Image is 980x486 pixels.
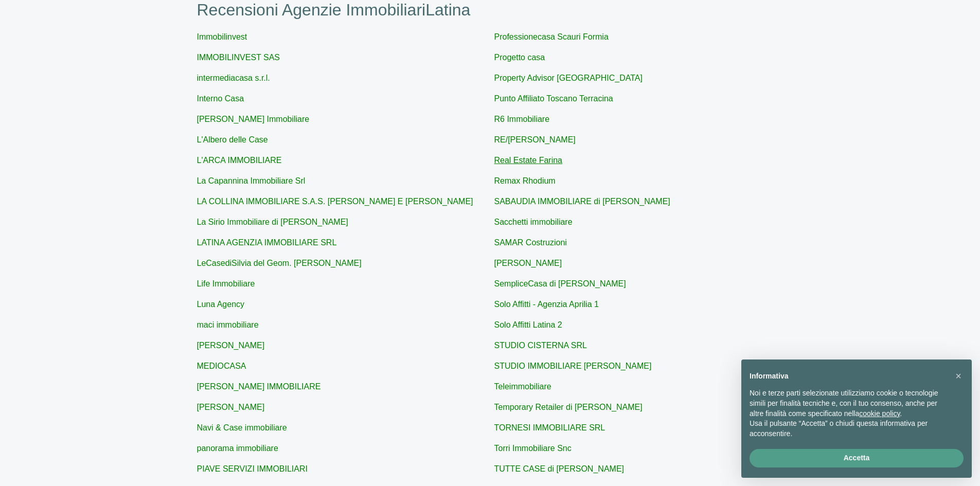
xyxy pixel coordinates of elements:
a: IMMOBILINVEST SAS [197,53,280,62]
a: Interno Casa [197,94,244,103]
a: Teleimmobiliare [494,382,551,391]
a: [PERSON_NAME] [197,403,265,411]
p: Noi e terze parti selezionate utilizziamo cookie o tecnologie simili per finalità tecniche e, con... [750,388,947,419]
a: cookie policy - il link si apre in una nuova scheda [859,409,900,418]
a: PIAVE SERVIZI IMMOBILIARI [197,464,308,473]
a: LATINA AGENZIA IMMOBILIARE SRL [197,238,337,247]
a: R6 Immobiliare [494,115,550,123]
a: MEDIOCASA [197,362,246,370]
a: maci immobiliare [197,320,259,329]
a: SABAUDIA IMMOBILIARE di [PERSON_NAME] [494,197,670,206]
a: [PERSON_NAME] [197,341,265,350]
button: Chiudi questa informativa [950,368,967,384]
a: Temporary Retailer di [PERSON_NAME] [494,403,643,411]
a: SAMAR Costruzioni [494,238,567,247]
h2: Informativa [750,372,947,381]
a: Torri Immobiliare Snc [494,444,572,453]
a: [PERSON_NAME] [494,259,562,267]
a: Solo Affitti - Agenzia Aprilia 1 [494,300,599,309]
a: RE/[PERSON_NAME] [494,135,576,144]
a: Navi & Case immobiliare [197,423,287,432]
a: TUTTE CASE di [PERSON_NAME] [494,464,625,473]
a: Professionecasa Scauri Formia [494,32,609,41]
a: Real Estate Farina [494,156,563,165]
a: L'Albero delle Case [197,135,268,144]
a: TORNESI IMMOBILIARE SRL [494,423,605,432]
a: Progetto casa [494,53,545,62]
a: Life Immobiliare [197,279,255,288]
a: STUDIO IMMOBILIARE [PERSON_NAME] [494,362,652,370]
a: intermediacasa s.r.l. [197,74,270,82]
span: × [955,370,961,382]
a: Sacchetti immobiliare [494,218,573,226]
a: [PERSON_NAME] Immobiliare [197,115,310,123]
a: La Capannina Immobiliare Srl [197,176,306,185]
a: Immobilinvest [197,32,247,41]
a: STUDIO CISTERNA SRL [494,341,587,350]
button: Accetta [750,449,964,467]
a: Punto Affiliato Toscano Terracina [494,94,613,103]
a: L'ARCA IMMOBILIARE [197,156,282,165]
a: LA COLLINA IMMOBILIARE S.A.S. [PERSON_NAME] E [PERSON_NAME] [197,197,473,206]
a: Solo Affitti Latina 2 [494,320,562,329]
a: Luna Agency [197,300,245,309]
a: panorama immobiliare [197,444,278,453]
a: Property Advisor [GEOGRAPHIC_DATA] [494,74,643,82]
a: SempliceCasa di [PERSON_NAME] [494,279,626,288]
a: [PERSON_NAME] IMMOBILIARE [197,382,321,391]
a: Remax Rhodium [494,176,556,185]
a: LeCasediSilvia del Geom. [PERSON_NAME] [197,259,362,267]
p: Usa il pulsante “Accetta” o chiudi questa informativa per acconsentire. [750,419,947,439]
a: La Sirio Immobiliare di [PERSON_NAME] [197,218,348,226]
